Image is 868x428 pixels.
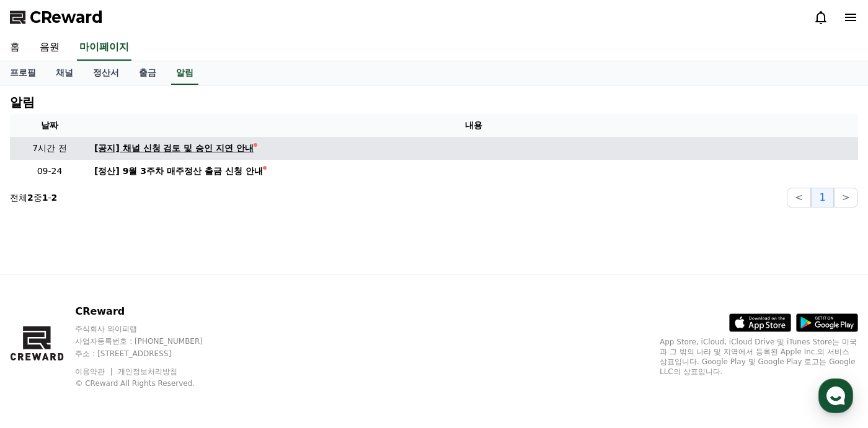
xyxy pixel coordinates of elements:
p: 7시간 전 [15,142,84,155]
button: 1 [811,188,833,207]
a: 마이페이지 [77,35,131,61]
a: CReward [10,7,103,27]
span: 대화 [113,344,128,354]
h4: 알림 [10,95,35,109]
strong: 2 [27,193,33,203]
div: [정산] 9월 3주차 매주정산 출금 신청 안내 [94,165,263,178]
a: 홈 [4,325,82,356]
p: App Store, iCloud, iCloud Drive 및 iTunes Store는 미국과 그 밖의 나라 및 지역에서 등록된 Apple Inc.의 서비스 상표입니다. Goo... [660,337,858,377]
a: [공지] 채널 신청 검토 및 승인 지연 안내 [94,142,853,155]
div: [공지] 채널 신청 검토 및 승인 지연 안내 [94,142,254,155]
a: 출금 [129,61,166,85]
a: 정산서 [83,61,129,85]
span: 설정 [192,344,206,354]
a: 음원 [30,35,69,61]
a: 개인정보처리방침 [118,367,177,376]
th: 날짜 [10,114,89,137]
th: 내용 [89,114,858,137]
a: 알림 [171,61,198,85]
a: 이용약관 [75,367,114,376]
span: CReward [30,7,103,27]
a: 채널 [46,61,83,85]
strong: 1 [42,193,48,203]
a: 설정 [160,325,238,356]
p: 사업자등록번호 : [PHONE_NUMBER] [75,336,226,346]
p: © CReward All Rights Reserved. [75,378,226,388]
strong: 2 [51,193,58,203]
button: > [834,188,858,207]
a: [정산] 9월 3주차 매주정산 출금 신청 안내 [94,165,853,178]
button: < [787,188,811,207]
span: 홈 [39,344,46,354]
p: 전체 중 - [10,191,57,204]
p: 주식회사 와이피랩 [75,324,226,334]
p: 주소 : [STREET_ADDRESS] [75,349,226,359]
a: 대화 [82,325,160,356]
p: 09-24 [15,165,84,178]
p: CReward [75,304,226,319]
